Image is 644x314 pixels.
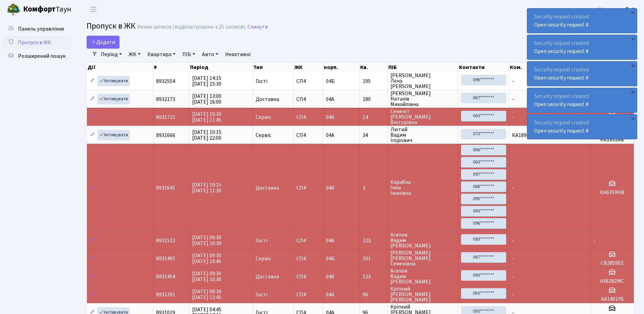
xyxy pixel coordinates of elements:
[388,63,458,72] th: ПІБ
[156,114,175,121] span: 8931722
[192,74,221,88] span: [DATE] 14:15 [DATE] 15:30
[326,114,334,121] span: 04А
[598,5,636,14] a: Консьєрж б. 4.
[390,127,455,143] span: Лютий Вадим Ігорович
[192,181,221,194] span: [DATE] 10:15 [DATE] 11:30
[390,73,455,89] span: [PERSON_NAME] Лєна [PERSON_NAME]
[85,4,102,15] button: Переключити навігацію
[256,97,279,102] span: Доставка
[296,185,320,191] span: СП4
[222,49,253,60] a: Неактивні
[512,95,514,103] span: -
[97,130,130,140] a: Активувати
[593,260,631,266] h5: СВ2859ЕЕ
[512,77,514,85] span: -
[593,237,595,244] span: -
[527,35,637,59] div: Security request created
[390,179,455,196] span: Карабка Інна Іванівна
[23,4,71,15] span: Таун
[256,238,268,243] span: Гості
[192,128,221,142] span: [DATE] 10:15 [DATE] 22:00
[326,184,334,192] span: 04А
[91,38,115,46] span: Додати
[156,255,175,262] span: 8931491
[256,292,268,297] span: Гості
[23,4,56,15] b: Комфорт
[97,76,130,86] a: Активувати
[390,286,455,302] span: Кріпкий [PERSON_NAME] [PERSON_NAME]
[156,95,175,103] span: 8932173
[512,184,514,192] span: -
[189,63,253,72] th: Період
[629,62,636,69] div: ×
[199,49,221,60] a: Авто
[512,132,536,139] span: КА1892АВ
[534,21,589,29] a: Open security request #
[137,24,246,30] div: Немає записів (відфільтровано з 25 записів).
[145,49,178,60] a: Квартира
[3,22,71,36] a: Панель управління
[296,115,320,120] span: СП4
[534,48,589,55] a: Open security request #
[512,291,514,298] span: -
[363,133,385,138] span: 34
[326,255,335,262] span: 04Б
[390,91,455,107] span: [PERSON_NAME] Наталія Михайлівна
[3,36,71,49] a: Пропуск в ЖК
[629,115,636,122] div: ×
[256,133,271,138] span: Сервіс
[534,127,589,135] a: Open security request #
[527,115,637,139] div: Security request created
[360,63,387,72] th: Кв.
[256,185,279,191] span: Доставка
[363,115,385,120] span: 14
[296,238,320,243] span: СП4
[98,49,125,60] a: Період
[534,74,589,82] a: Open security request #
[629,36,636,42] div: ×
[192,288,221,301] span: [DATE] 08:30 [DATE] 12:45
[363,185,385,191] span: 3
[390,250,455,266] span: [PERSON_NAME] [PERSON_NAME] Семенівна
[294,63,323,72] th: ЖК
[192,252,221,265] span: [DATE] 09:30 [DATE] 10:45
[296,97,320,102] span: СП4
[18,52,66,60] span: Розширений пошук
[512,114,514,121] span: -
[593,189,631,196] h5: КА6359НВ
[7,3,20,16] img: logo.png
[87,36,119,49] a: Додати
[527,62,637,86] div: Security request created
[326,77,335,85] span: 04Б
[512,273,514,280] span: -
[192,92,221,106] span: [DATE] 13:00 [DATE] 16:00
[256,274,279,279] span: Доставка
[527,8,637,33] div: Security request created
[156,132,175,139] span: 8931666
[18,39,51,46] span: Пропуск в ЖК
[363,238,385,243] span: 123
[156,77,175,85] span: 8932554
[296,133,320,138] span: СП4
[87,63,153,72] th: Дії
[156,273,175,280] span: 8931454
[593,296,631,302] h5: АА1401YB
[390,109,455,125] span: Семеніт [PERSON_NAME] Вікторівна
[296,256,320,261] span: СП4
[192,110,221,124] span: [DATE] 10:30 [DATE] 11:45
[97,94,130,104] a: Активувати
[390,232,455,248] span: Агапов Вадим [PERSON_NAME]
[512,255,514,262] span: -
[527,88,637,112] div: Security request created
[253,63,293,72] th: Тип
[192,270,221,283] span: [DATE] 09:30 [DATE] 10:30
[326,273,334,280] span: 04А
[326,95,334,103] span: 04А
[192,234,221,247] span: [DATE] 09:30 [DATE] 10:30
[363,256,385,261] span: 191
[326,132,334,139] span: 04А
[629,9,636,16] div: ×
[153,63,189,72] th: #
[593,278,631,284] h5: АХ6282МС
[3,49,71,63] a: Розширений пошук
